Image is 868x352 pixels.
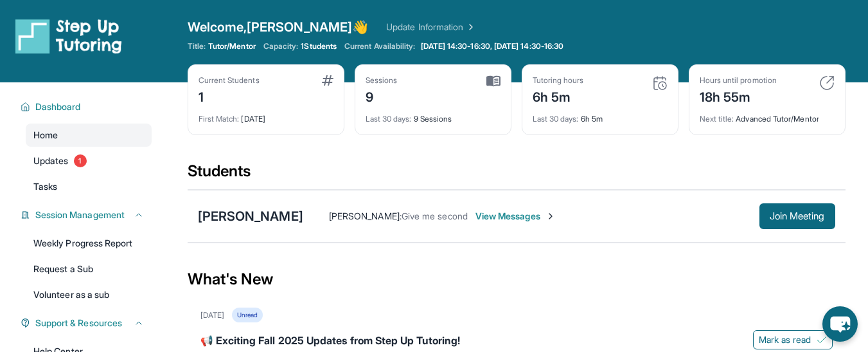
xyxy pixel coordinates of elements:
span: Updates [33,154,69,167]
div: 9 [366,86,398,106]
a: Request a Sub [26,257,152,281]
span: Mark as read [759,333,811,346]
img: card [819,75,835,91]
div: What's New [188,251,846,308]
span: [DATE] 14:30-16:30, [DATE] 14:30-16:30 [421,41,564,51]
span: Last 30 days : [533,114,579,124]
div: Tutoring hours [533,75,584,86]
span: Tasks [33,180,57,193]
button: Support & Resources [30,317,144,329]
div: [DATE] [200,310,224,320]
div: Sessions [366,75,398,86]
span: 1 Students [301,41,337,51]
a: [DATE] 14:30-16:30, [DATE] 14:30-16:30 [418,41,567,51]
button: Mark as read [753,330,833,349]
a: Tasks [26,175,152,198]
span: Support & Resources [35,317,122,329]
button: Session Management [30,208,144,221]
span: 1 [74,154,87,167]
img: card [486,75,500,87]
div: 9 Sessions [366,106,500,124]
a: Update Information [386,21,476,33]
img: card [652,75,668,91]
div: 📢 Exciting Fall 2025 Updates from Step Up Tutoring! [200,333,833,351]
div: [PERSON_NAME] [198,207,303,225]
div: 18h 55m [700,86,777,106]
button: chat-button [822,306,858,342]
span: Last 30 days : [366,114,412,124]
span: Dashboard [35,100,81,113]
span: Welcome, [PERSON_NAME] 👋 [188,18,369,36]
div: [DATE] [199,106,333,124]
span: Capacity: [263,41,299,51]
span: Session Management [35,208,125,221]
span: First Match : [199,114,240,124]
span: Next title : [700,114,734,124]
span: Current Availability: [344,41,415,51]
div: Students [188,161,846,189]
div: 6h 5m [533,106,668,124]
span: Home [33,129,58,142]
span: Tutor/Mentor [208,41,256,51]
span: View Messages [475,210,556,223]
a: Weekly Progress Report [26,232,152,255]
div: 6h 5m [533,86,584,106]
span: Join Meeting [770,212,825,220]
button: Dashboard [30,100,144,113]
img: Mark as read [817,335,827,345]
img: Chevron-Right [545,211,556,221]
img: Chevron Right [463,21,476,33]
span: Title: [188,41,206,51]
span: Give me second [402,210,468,221]
div: Hours until promotion [700,75,777,86]
a: Volunteer as a sub [26,283,152,306]
img: logo [15,18,122,54]
div: Current Students [199,75,260,86]
div: Advanced Tutor/Mentor [700,106,835,124]
a: Updates1 [26,149,152,172]
img: card [322,75,333,86]
a: Home [26,124,152,147]
button: Join Meeting [759,203,835,229]
div: Unread [232,308,263,322]
div: 1 [199,86,260,106]
span: [PERSON_NAME] : [329,210,402,221]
